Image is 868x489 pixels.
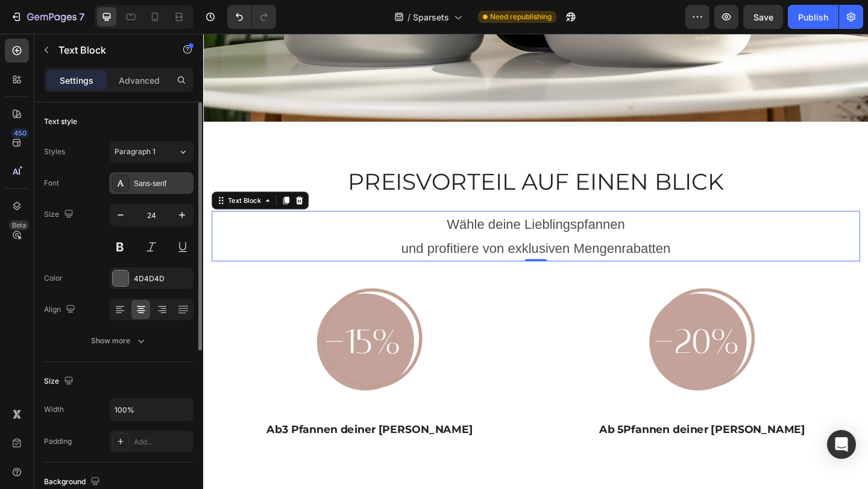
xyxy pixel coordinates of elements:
[467,257,618,408] img: Alt Image
[44,207,76,223] div: Size
[79,10,84,24] p: 7
[457,423,655,437] strong: Pfannen deiner [PERSON_NAME]
[44,373,76,390] div: Size
[9,144,714,178] h2: PREISVORTEIL AUF EINEN BLICK
[105,257,256,408] img: Alt Image
[490,11,552,22] span: Need republishing
[119,74,160,87] p: Advanced
[743,5,783,29] button: Save
[134,273,190,284] div: 4D4D4D
[753,12,773,22] span: Save
[413,11,449,23] span: Sparsets
[44,330,193,352] button: Show more
[134,437,190,447] div: Add...
[10,194,713,246] p: Wähle deine Lieblingspfannen und profitiere von exklusiven Mengenrabatten
[91,335,147,347] div: Show more
[44,146,65,157] div: Styles
[44,302,78,318] div: Align
[798,11,828,23] div: Publish
[788,5,838,29] button: Publish
[134,178,190,189] div: Sans-serif
[58,43,161,57] p: Text Block
[9,193,714,247] div: Rich Text Editor. Editing area: main
[9,220,29,230] div: Beta
[407,11,410,23] span: /
[109,141,193,163] button: Paragraph 1
[10,440,351,458] p: .
[227,5,276,29] div: Undo/Redo
[44,273,63,284] div: Color
[203,34,868,489] iframe: Design area
[10,423,351,438] p: Ab
[86,423,293,437] strong: 3 Pfannen deiner [PERSON_NAME]
[44,116,77,127] div: Text style
[11,128,29,138] div: 450
[44,436,72,447] div: Padding
[5,5,90,29] button: 7
[60,74,93,87] p: Settings
[115,146,156,157] span: Paragraph 1
[110,399,193,420] input: Auto
[372,423,713,438] p: Ab 5
[827,430,856,459] div: Open Intercom Messenger
[24,176,65,187] div: Text Block
[44,404,64,415] div: Width
[44,178,59,188] div: Font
